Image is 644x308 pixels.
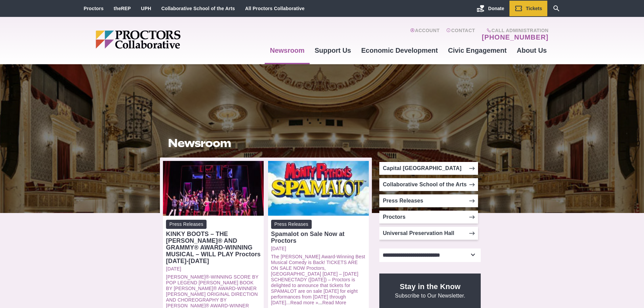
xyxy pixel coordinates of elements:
[166,220,207,229] span: Press Releases
[161,6,235,11] a: Collaborative School of the Arts
[482,33,548,41] a: [PHONE_NUMBER]
[446,28,475,41] a: Contact
[379,211,478,223] a: Proctors
[168,137,364,149] h1: Newsroom
[387,282,473,299] p: Subscribe to Our Newsletter.
[480,28,548,33] span: Call Administration
[323,300,347,305] a: Read More
[379,178,478,191] a: Collaborative School of the Arts
[141,6,151,11] a: UPH
[512,41,552,60] a: About Us
[271,220,366,244] a: Press Releases Spamalot on Sale Now at Proctors
[271,231,366,244] div: Spamalot on Sale Now at Proctors
[379,162,478,175] a: Capital [GEOGRAPHIC_DATA]
[410,28,439,41] a: Account
[245,6,305,11] a: All Proctors Collaborative
[84,6,104,11] a: Proctors
[166,266,261,272] a: [DATE]
[271,220,312,229] span: Press Releases
[509,1,547,16] a: Tickets
[379,248,481,262] select: Select category
[443,41,511,60] a: Civic Engagement
[114,6,131,11] a: theREP
[265,41,309,60] a: Newsroom
[400,282,461,291] strong: Stay in the Know
[526,6,542,11] span: Tickets
[96,30,233,49] img: Proctors logo
[271,246,366,252] a: [DATE]
[166,231,261,264] div: KINKY BOOTS – THE [PERSON_NAME]® AND GRAMMY® AWARD-WINNING MUSICAL – WILL PLAY Proctors [DATE]-[D...
[379,227,478,240] a: Universal Preservation Hall
[166,220,261,264] a: Press Releases KINKY BOOTS – THE [PERSON_NAME]® AND GRAMMY® AWARD-WINNING MUSICAL – WILL PLAY Pro...
[488,6,504,11] span: Donate
[547,1,566,16] a: Search
[290,300,318,305] a: Read more »
[356,41,443,60] a: Economic Development
[271,254,365,305] a: The [PERSON_NAME] Award-Winning Best Musical Comedy is Back! TICKETS ARE ON SALE NOW Proctors, [G...
[472,1,509,16] a: Donate
[379,194,478,207] a: Press Releases
[271,254,366,306] p: ...
[310,41,356,60] a: Support Us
